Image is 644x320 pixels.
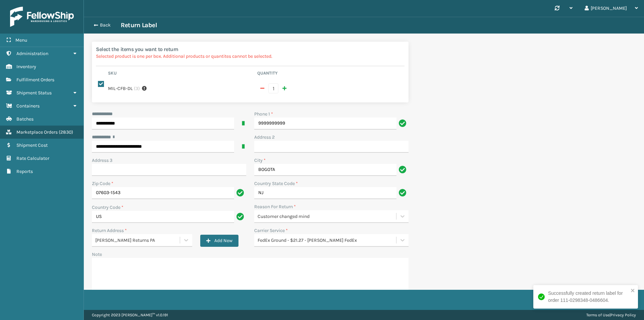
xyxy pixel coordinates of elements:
[254,203,296,210] label: Reason For Return
[200,235,238,247] button: Add New
[16,64,36,70] span: Inventory
[254,157,266,164] label: City
[121,21,157,29] h3: Return Label
[258,213,397,220] div: Customer changed mind
[548,290,629,304] div: Successfully created return label for order 111-0298348-0486604.
[16,155,49,161] span: Rate Calculator
[255,70,405,78] th: Quantity
[90,22,121,28] button: Back
[92,310,168,320] p: Copyright 2023 [PERSON_NAME]™ v 1.0.191
[16,51,48,56] span: Administration
[16,103,40,109] span: Containers
[254,180,298,187] label: Country State Code
[16,169,33,174] span: Reports
[96,46,405,53] h2: Select the items you want to return
[59,129,73,135] span: ( 2830 )
[16,129,58,135] span: Marketplace Orders
[108,85,133,92] label: MIL-CFB-DL
[16,90,52,96] span: Shipment Status
[254,110,273,118] label: Phone 1
[95,237,180,244] div: [PERSON_NAME] Returns PA
[92,157,112,164] label: Address 3
[631,288,635,294] button: close
[92,227,127,234] label: Return Address
[134,85,140,92] span: ( 3 )
[258,237,397,244] div: FedEx Ground - $21.27 - [PERSON_NAME] FedEx
[96,53,405,60] p: Selected product is one per box. Additional products or quantites cannot be selected.
[15,37,27,43] span: Menu
[254,134,275,141] label: Address 2
[92,180,113,187] label: Zip Code
[92,204,123,211] label: Country Code
[254,227,288,234] label: Carrier Service
[106,70,255,78] th: Sku
[16,116,34,122] span: Batches
[92,252,102,257] label: Note
[16,77,54,83] span: Fulfillment Orders
[10,7,74,27] img: logo
[16,142,48,148] span: Shipment Cost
